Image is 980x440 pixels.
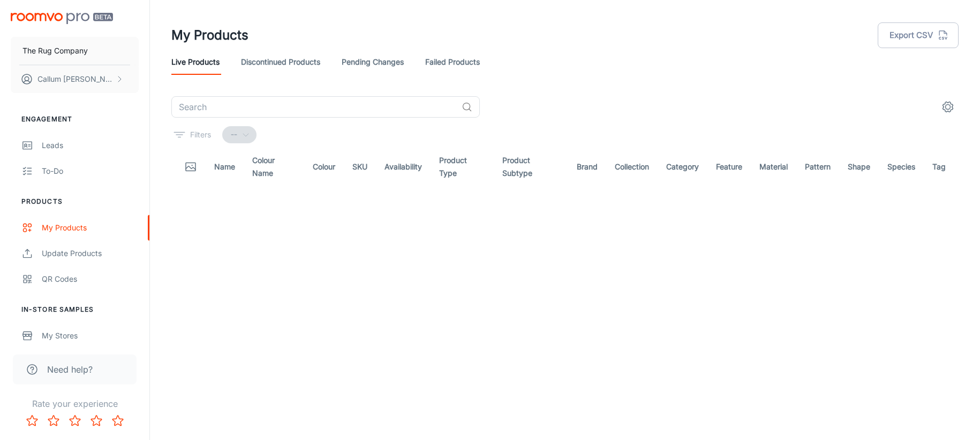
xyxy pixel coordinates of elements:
[431,152,494,182] th: Product Type
[107,410,129,431] button: Rate 5 star
[171,26,248,45] h1: My Products
[184,160,197,173] svg: Thumbnail
[658,152,707,182] th: Category
[37,73,113,85] p: Callum [PERSON_NAME]
[42,248,139,259] div: Update Products
[171,96,457,118] input: Search
[568,152,606,182] th: Brand
[42,165,139,177] div: To-do
[42,273,139,285] div: QR Codes
[707,152,751,182] th: Feature
[42,222,139,234] div: My Products
[47,363,93,376] span: Need help?
[878,22,959,48] button: Export CSV
[879,152,924,182] th: Species
[43,410,64,431] button: Rate 2 star
[86,410,107,431] button: Rate 4 star
[42,140,139,151] div: Leads
[494,152,568,182] th: Product Subtype
[425,49,480,75] a: Failed Products
[376,152,431,182] th: Availability
[241,49,320,75] a: Discontinued Products
[924,152,959,182] th: Tag
[171,49,220,75] a: Live Products
[21,410,43,431] button: Rate 1 star
[206,152,244,182] th: Name
[64,410,86,431] button: Rate 3 star
[937,96,959,118] button: settings
[751,152,796,182] th: Material
[344,152,376,182] th: SKU
[22,45,88,57] p: The Rug Company
[11,37,139,65] button: The Rug Company
[304,152,344,182] th: Colour
[342,49,404,75] a: Pending Changes
[606,152,658,182] th: Collection
[9,397,141,410] p: Rate your experience
[11,65,139,93] button: Callum [PERSON_NAME]
[796,152,839,182] th: Pattern
[11,13,113,24] img: Roomvo PRO Beta
[42,330,139,342] div: My Stores
[839,152,879,182] th: Shape
[244,152,304,182] th: Colour Name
